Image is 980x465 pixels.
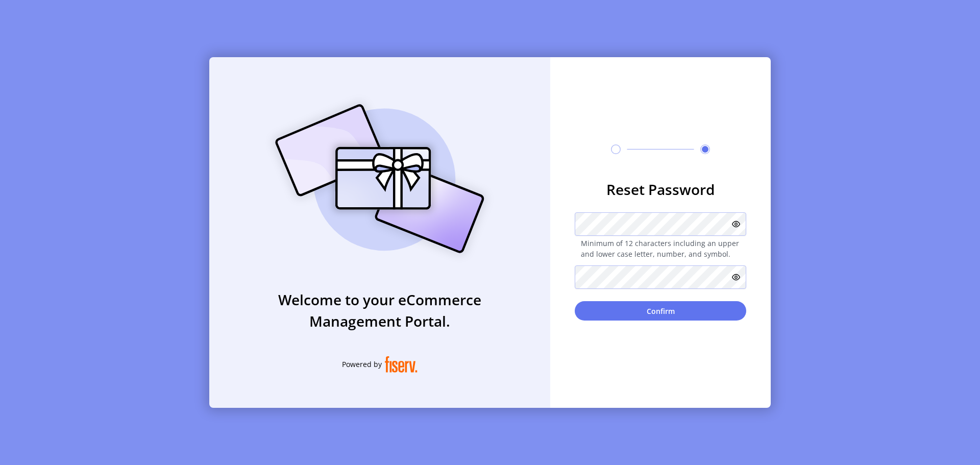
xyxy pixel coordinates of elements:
h3: Reset Password [575,179,746,200]
button: Confirm [575,301,746,321]
span: Minimum of 12 characters including an upper and lower case letter, number, and symbol. [575,238,746,259]
img: card_Illustration.svg [260,93,500,264]
h3: Welcome to your eCommerce Management Portal. [209,289,550,332]
span: Powered by [342,359,382,370]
